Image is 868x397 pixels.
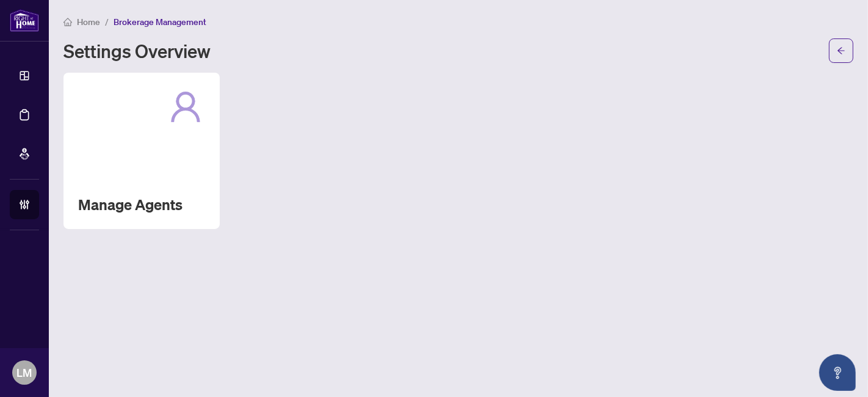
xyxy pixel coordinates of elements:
h1: Settings Overview [63,41,211,60]
span: arrow-left [837,46,845,55]
span: LM [17,364,32,381]
span: home [63,18,72,26]
span: Brokerage Management [114,16,206,27]
span: Home [77,16,100,27]
li: / [105,15,109,29]
h2: Manage Agents [78,195,205,214]
img: logo [10,9,39,32]
button: Open asap [819,354,856,391]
